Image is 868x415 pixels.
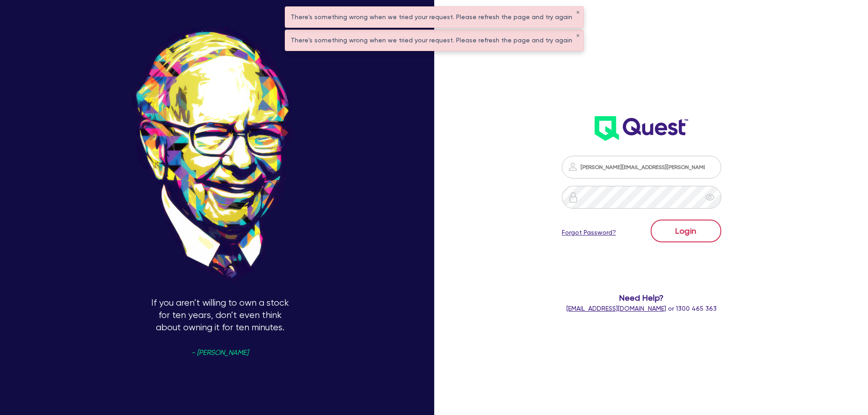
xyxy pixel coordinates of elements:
[651,220,721,242] button: Login
[525,292,758,304] span: Need Help?
[566,305,666,312] a: [EMAIL_ADDRESS][DOMAIN_NAME]
[562,228,616,237] a: Forgot Password?
[705,193,714,202] span: eye
[562,156,721,179] input: Email address
[576,34,580,38] button: ✕
[576,10,580,15] button: ✕
[568,192,579,203] img: icon-password
[285,7,583,27] div: There's something wrong when we tried your request. Please refresh the page and try again
[285,30,583,51] div: There's something wrong when we tried your request. Please refresh the page and try again
[595,116,688,141] img: wH2k97JdezQIQAAAABJRU5ErkJggg==
[191,349,248,356] span: - [PERSON_NAME]
[567,161,578,172] img: icon-password
[566,305,717,312] span: or 1300 465 363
